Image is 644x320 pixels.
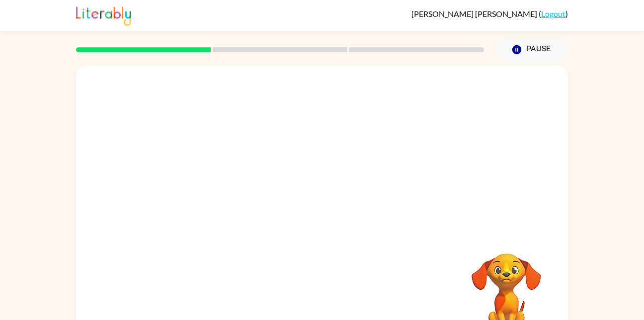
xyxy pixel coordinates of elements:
[411,9,539,18] span: [PERSON_NAME] [PERSON_NAME]
[541,9,565,18] a: Logout
[76,4,131,26] img: Literably
[496,38,568,61] button: Pause
[411,9,568,18] div: ( )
